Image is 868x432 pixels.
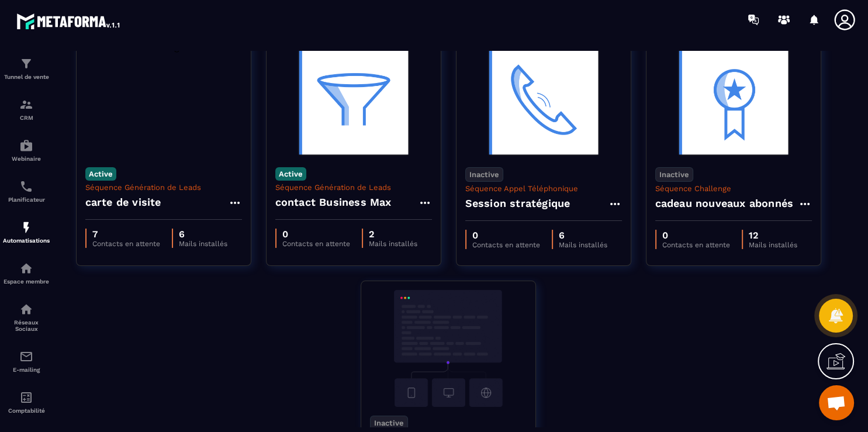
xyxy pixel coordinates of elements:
[749,230,797,241] p: 12
[275,42,432,158] img: automation-background
[179,229,227,240] p: 6
[662,230,730,241] p: 0
[465,167,503,182] p: Inactive
[19,57,33,71] img: formation
[85,167,116,181] p: Active
[3,115,50,121] p: CRM
[655,42,812,158] img: automation-background
[275,194,392,210] h4: contact Business Max
[3,293,50,341] a: social-networksocial-networkRéseaux Sociaux
[3,171,50,212] a: schedulerschedulerPlanificateur
[3,367,50,373] p: E-mailing
[19,390,33,405] img: accountant
[465,184,622,193] p: Séquence Appel Téléphonique
[19,220,33,234] img: automations
[655,167,693,182] p: Inactive
[92,240,160,248] p: Contacts en attente
[749,241,797,249] p: Mails installés
[16,11,122,32] img: logo
[819,385,854,420] a: Open chat
[275,183,432,192] p: Séquence Génération de Leads
[369,240,417,248] p: Mails installés
[3,48,50,89] a: formationformationTunnel de vente
[370,290,527,407] img: automation-background
[19,179,33,193] img: scheduler
[282,229,350,240] p: 0
[282,240,350,248] p: Contacts en attente
[85,194,161,210] h4: carte de visite
[3,155,50,162] p: Webinaire
[465,195,570,212] h4: Session stratégique
[179,240,227,248] p: Mails installés
[19,139,33,153] img: automations
[3,382,50,423] a: accountantaccountantComptabilité
[19,98,33,112] img: formation
[19,261,33,275] img: automations
[3,237,50,244] p: Automatisations
[559,241,607,249] p: Mails installés
[3,253,50,293] a: automationsautomationsEspace membre
[92,229,160,240] p: 7
[3,130,50,171] a: automationsautomationsWebinaire
[3,407,50,414] p: Comptabilité
[655,184,812,193] p: Séquence Challenge
[3,74,50,80] p: Tunnel de vente
[19,350,33,364] img: email
[85,42,242,158] img: automation-background
[472,241,540,249] p: Contacts en attente
[275,167,306,181] p: Active
[655,195,794,212] h4: cadeau nouveaux abonnés
[370,416,408,430] p: Inactive
[3,319,50,332] p: Réseaux Sociaux
[465,42,622,158] img: automation-background
[3,212,50,253] a: automationsautomationsAutomatisations
[559,230,607,241] p: 6
[3,89,50,130] a: formationformationCRM
[19,302,33,316] img: social-network
[3,341,50,382] a: emailemailE-mailing
[3,196,50,203] p: Planificateur
[369,229,417,240] p: 2
[3,278,50,285] p: Espace membre
[662,241,730,249] p: Contacts en attente
[472,230,540,241] p: 0
[85,183,242,192] p: Séquence Génération de Leads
